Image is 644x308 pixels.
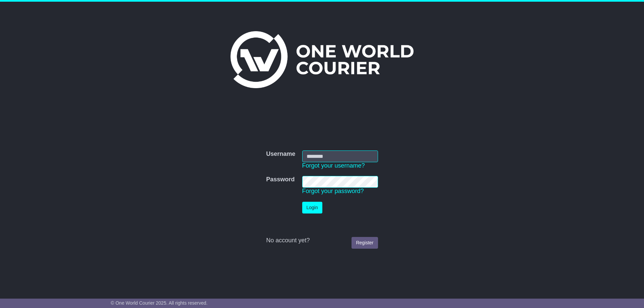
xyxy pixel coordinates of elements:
a: Forgot your username? [302,162,365,169]
label: Username [266,150,295,158]
img: One World [230,31,414,88]
button: Login [302,202,322,213]
label: Password [266,176,294,183]
span: © One World Courier 2025. All rights reserved. [111,300,208,306]
a: Forgot your password? [302,188,364,194]
a: Register [352,237,378,249]
div: No account yet? [266,237,378,244]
